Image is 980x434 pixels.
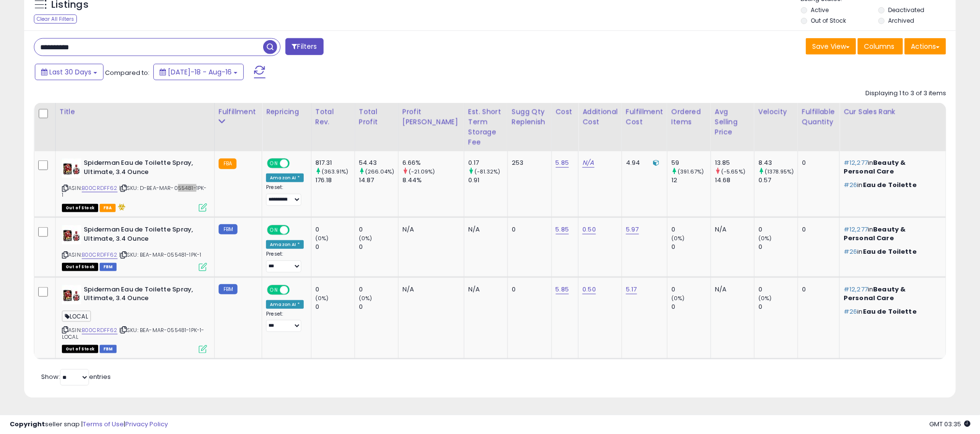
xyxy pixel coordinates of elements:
[811,6,829,14] label: Active
[806,38,856,55] button: Save View
[844,225,868,234] span: #12,277
[844,307,938,316] p: in
[10,420,168,429] div: seller snap | |
[105,68,149,77] span: Compared to:
[811,16,846,25] label: Out of Stock
[359,176,398,185] div: 14.87
[268,159,280,168] span: ON
[288,159,304,168] span: OFF
[758,234,772,242] small: (0%)
[905,38,946,55] button: Actions
[62,204,98,212] span: All listings that are currently out of stock and unavailable for purchase on Amazon
[864,42,894,51] span: Columns
[266,107,307,117] div: Repricing
[802,107,835,127] div: Fulfillable Quantity
[556,225,569,234] a: 5.85
[359,243,398,251] div: 0
[715,159,754,167] div: 13.85
[468,176,507,185] div: 0.91
[84,159,201,179] b: Spiderman Eau de Toilette Spray, Ultimate, 3.4 Ounce
[721,168,745,175] small: (-5.65%)
[100,204,116,212] span: FBA
[858,38,903,55] button: Columns
[863,180,917,189] span: Eau de Toilette
[802,225,832,234] div: 0
[359,303,398,311] div: 0
[556,158,569,168] a: 5.85
[315,285,355,294] div: 0
[758,294,772,302] small: (0%)
[844,180,857,189] span: #26
[62,326,205,341] span: | SKU: BEA-MAR-055481-1PK-1-LOCAL
[315,243,355,251] div: 0
[468,107,504,147] div: Est. Short Term Storage Fee
[844,181,938,189] p: in
[888,16,914,25] label: Archived
[512,107,548,127] div: Sugg Qty Replenish
[116,203,126,210] i: hazardous material
[671,159,711,167] div: 59
[929,420,970,429] span: 2025-09-18 03:35 GMT
[82,184,118,192] a: B00CRDFF62
[100,345,117,353] span: FBM
[219,159,237,169] small: FBA
[468,285,500,294] div: N/A
[844,285,868,294] span: #12,277
[100,263,117,271] span: FBM
[671,176,711,185] div: 12
[315,159,355,167] div: 817.31
[626,159,660,167] div: 4.94
[402,285,457,294] div: N/A
[863,307,917,316] span: Eau de Toilette
[119,251,202,259] span: | SKU: BEA-MAR-055481-1PK-1
[59,107,210,117] div: Title
[844,285,906,303] span: Beauty & Personal Care
[671,243,711,251] div: 0
[758,176,798,185] div: 0.57
[802,159,832,167] div: 0
[266,251,304,272] div: Preset:
[888,6,924,14] label: Deactivated
[582,107,618,127] div: Additional Cost
[671,303,711,311] div: 0
[468,159,507,167] div: 0.17
[83,420,124,429] a: Terms of Use
[315,107,351,127] div: Total Rev.
[626,225,639,234] a: 5.97
[844,225,938,243] p: in
[62,159,207,211] div: ASIN:
[62,225,81,245] img: 41je7kPKXOL._SL40_.jpg
[582,225,596,234] a: 0.50
[62,263,98,271] span: All listings that are currently out of stock and unavailable for purchase on Amazon
[402,159,464,167] div: 6.66%
[84,225,201,246] b: Spiderman Eau de Toilette Spray, Ultimate, 3.4 Ounce
[359,234,372,242] small: (0%)
[82,326,118,334] a: B00CRDFF62
[49,67,91,77] span: Last 30 Days
[359,294,372,302] small: (0%)
[402,225,457,234] div: N/A
[315,234,329,242] small: (0%)
[715,285,747,294] div: N/A
[475,168,500,175] small: (-81.32%)
[402,176,464,185] div: 8.44%
[268,286,280,294] span: ON
[266,240,304,249] div: Amazon AI *
[765,168,794,175] small: (1378.95%)
[168,67,232,77] span: [DATE]-18 - Aug-16
[802,285,832,294] div: 0
[671,285,711,294] div: 0
[582,158,594,168] a: N/A
[844,307,857,316] span: #26
[62,285,81,304] img: 41je7kPKXOL._SL40_.jpg
[268,226,280,234] span: ON
[758,159,798,167] div: 8.43
[715,225,747,234] div: N/A
[468,225,500,234] div: N/A
[41,372,111,381] span: Show: entries
[715,176,754,185] div: 14.68
[266,184,304,205] div: Preset:
[315,176,355,185] div: 176.18
[62,345,98,353] span: All listings that are currently out of stock and unavailable for purchase on Amazon
[219,284,238,294] small: FBM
